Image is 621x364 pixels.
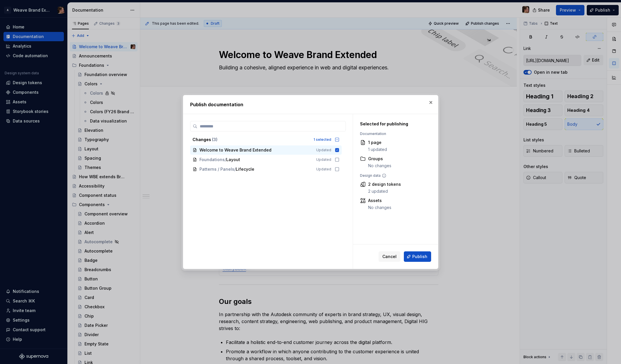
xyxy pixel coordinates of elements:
span: ( 3 ) [212,137,217,142]
div: No changes [368,205,391,210]
div: 1 updated [368,147,387,152]
span: Publish [412,254,427,260]
span: / [234,166,236,172]
span: Cancel [382,254,397,260]
div: Changes [192,137,310,143]
span: / [225,157,226,163]
span: Updated [316,167,331,172]
span: Welcome to Weave Brand Extended [199,147,271,153]
span: Updated [316,157,331,162]
div: Design data [360,173,424,178]
button: Publish [404,251,431,262]
button: Cancel [379,251,400,262]
div: Selected for publishing [360,121,424,127]
div: Assets [368,198,391,203]
div: Documentation [360,131,424,136]
span: Patterns / Panels [199,166,234,172]
div: Groups [368,156,391,162]
div: No changes [368,163,391,169]
span: Updated [316,148,331,152]
div: 1 selected [314,137,331,142]
div: 2 design tokens [368,181,401,187]
span: Layout [226,157,240,163]
span: Foundations [199,157,225,163]
div: 1 page [368,140,387,145]
h2: Publish documentation [190,101,431,108]
span: Lifecycle [236,166,254,172]
div: 2 updated [368,188,401,194]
